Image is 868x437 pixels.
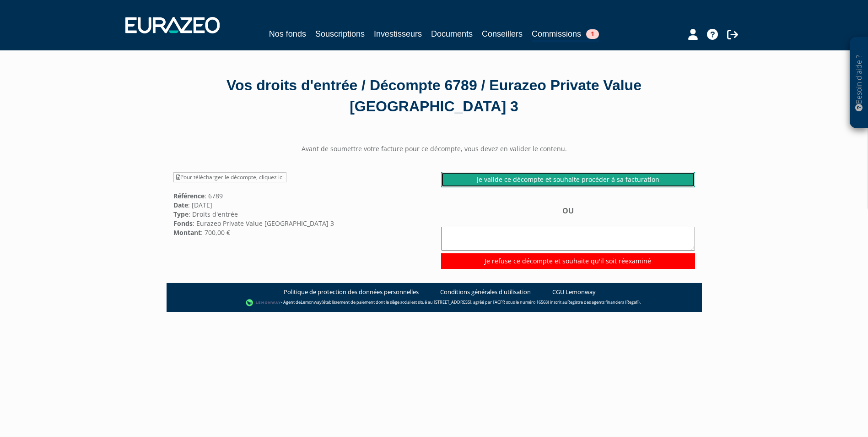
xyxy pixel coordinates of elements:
strong: Référence [173,191,205,200]
a: Investisseurs [374,27,422,40]
img: 1732889491-logotype_eurazeo_blanc_rvb.png [125,17,220,33]
a: Pour télécharger le décompte, cliquez ici [173,172,286,182]
strong: Fonds [173,219,193,228]
strong: Montant [173,228,201,237]
p: Besoin d'aide ? [854,42,864,124]
a: CGU Lemonway [552,288,596,296]
strong: Date [173,201,188,209]
a: Nos fonds [269,27,306,40]
a: Lemonway [301,299,322,305]
a: Souscriptions [315,27,365,40]
div: OU [441,206,695,268]
img: logo-lemonway.png [246,298,281,307]
a: Commissions1 [532,27,599,42]
input: Je refuse ce décompte et souhaite qu'il soit réexaminé [441,253,695,269]
a: Documents [431,27,473,40]
strong: Type [173,210,189,218]
div: Vos droits d'entrée / Décompte 6789 / Eurazeo Private Value [GEOGRAPHIC_DATA] 3 [173,75,695,117]
a: Conseillers [482,27,523,40]
a: Registre des agents financiers (Regafi) [567,299,640,305]
div: - Agent de (établissement de paiement dont le siège social est situé au [STREET_ADDRESS], agréé p... [176,298,693,307]
a: Conditions générales d'utilisation [440,288,531,296]
center: Avant de soumettre votre facture pour ce décompte, vous devez en valider le contenu. [167,144,702,153]
a: Politique de protection des données personnelles [284,288,419,296]
a: Je valide ce décompte et souhaite procéder à sa facturation [441,172,695,187]
div: : 6789 : [DATE] : Droits d'entrée : Eurazeo Private Value [GEOGRAPHIC_DATA] 3 : 700,00 € [167,172,434,237]
span: 1 [586,29,599,39]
